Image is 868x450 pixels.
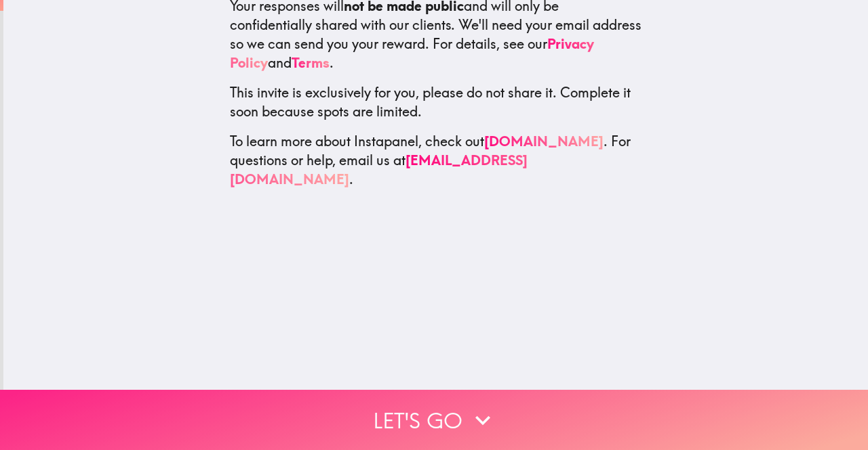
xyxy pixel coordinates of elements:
[230,151,528,187] a: [EMAIL_ADDRESS][DOMAIN_NAME]
[230,83,642,120] p: This invite is exclusively for you, please do not share it. Complete it soon because spots are li...
[292,53,330,70] a: Terms
[484,132,604,149] a: [DOMAIN_NAME]
[230,35,594,70] a: Privacy Policy
[230,131,642,188] p: To learn more about Instapanel, check out . For questions or help, email us at .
